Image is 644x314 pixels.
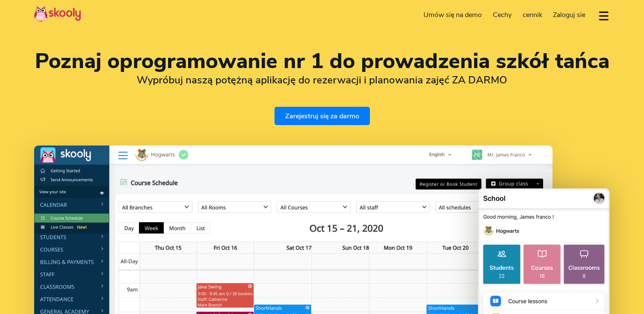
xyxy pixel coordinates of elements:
[418,8,488,22] a: Umów się na demo
[523,10,542,20] span: cennik
[547,8,591,22] a: Zaloguj sie
[553,10,585,20] span: Zaloguj sie
[275,107,370,125] a: Zarejestruj się za darmo
[34,51,610,71] h1: Poznaj oprogramowanie nr 1 do prowadzenia szkół tańca
[517,8,548,22] a: cennik
[487,8,517,22] a: Cechy
[34,6,81,22] img: Skooly
[34,74,610,86] h2: Wypróbuj naszą potężną aplikację do rezerwacji i planowania zajęć ZA DARMO
[598,6,610,26] button: dropdown menu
